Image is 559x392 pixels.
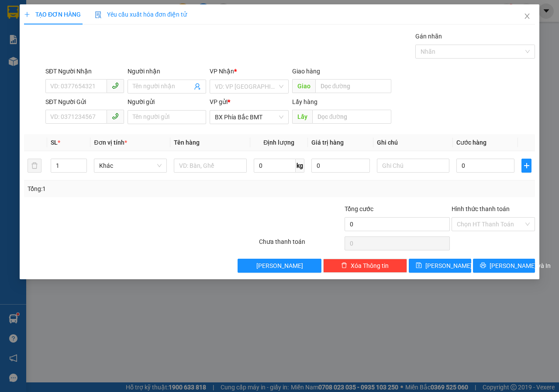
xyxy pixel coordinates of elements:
div: VP gửi [210,97,288,107]
span: Yêu cầu xuất hóa đơn điện tử [95,11,187,18]
span: Đơn vị tính [94,139,127,146]
span: kg [296,159,304,173]
img: icon [95,11,102,18]
button: printer[PERSON_NAME] và In [473,259,535,273]
span: Khác [99,159,162,172]
input: Dọc đường [315,79,391,93]
span: Xóa Thông tin [351,261,389,271]
span: delete [341,262,347,269]
span: plus [24,11,30,17]
button: deleteXóa Thông tin [323,259,407,273]
div: Tổng: 1 [28,184,217,194]
label: Gán nhãn [415,33,442,40]
span: VP Nhận [210,68,234,75]
span: plus [522,162,531,169]
span: [PERSON_NAME] [425,261,472,271]
span: Giá trị hàng [311,139,344,146]
span: Lấy [292,110,312,124]
input: Ghi Chú [376,159,449,173]
span: Lấy hàng [292,98,317,105]
span: BX Phía Bắc BMT [215,111,283,124]
span: Định lượng [263,139,294,146]
span: Giao [292,79,315,93]
span: Cước hàng [456,139,487,146]
button: plus [521,159,531,173]
span: user-add [194,83,201,90]
span: TẠO ĐƠN HÀNG [24,11,81,18]
span: SL [51,139,58,146]
span: save [416,262,422,269]
label: Hình thức thanh toán [451,205,509,212]
button: [PERSON_NAME] [238,259,321,273]
button: delete [28,159,41,173]
span: Tổng cước [345,205,373,212]
span: phone [112,82,119,89]
div: Người gửi [128,97,206,107]
input: 0 [311,159,369,173]
span: [PERSON_NAME] [256,261,303,271]
div: SĐT Người Nhận [45,66,124,76]
span: Giao hàng [292,68,320,75]
span: phone [112,113,119,120]
input: Dọc đường [312,110,391,124]
button: save[PERSON_NAME] [409,259,471,273]
th: Ghi chú [373,134,453,151]
span: printer [480,262,486,269]
span: [PERSON_NAME] và In [489,261,550,271]
button: Close [515,4,539,29]
span: close [524,13,531,20]
div: Chưa thanh toán [258,237,344,252]
div: SĐT Người Gửi [45,97,124,107]
div: Người nhận [128,66,206,76]
span: Tên hàng [174,139,200,146]
input: VD: Bàn, Ghế [174,159,247,173]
